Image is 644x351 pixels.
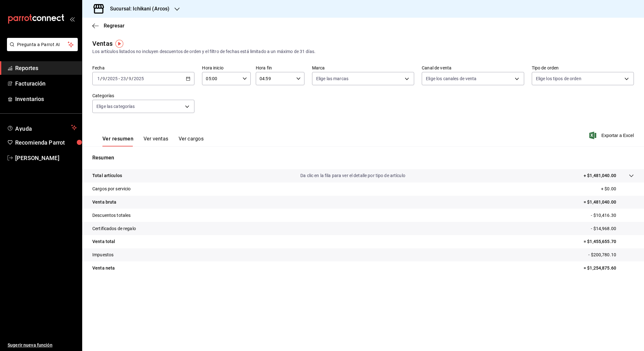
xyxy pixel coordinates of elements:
[591,212,634,219] p: - $10,416.30
[15,64,77,72] span: Reportes
[92,48,634,55] div: Los artículos listados no incluyen descuentos de orden y el filtro de fechas está limitado a un m...
[202,66,251,70] label: Hora inicio
[15,154,77,162] span: [PERSON_NAME]
[15,79,77,88] span: Facturación
[584,199,634,205] p: = $1,481,040.00
[601,186,634,192] p: + $0.00
[591,225,634,232] p: - $14,968.00
[426,75,476,82] span: Elige los canales de venta
[300,172,405,179] p: Da clic en la fila para ver el detalle por tipo de artículo
[104,23,125,29] span: Regresar
[92,225,136,232] p: Certificados de regalo
[107,76,118,81] input: ----
[312,66,414,70] label: Marca
[105,76,107,81] span: /
[100,76,102,81] span: /
[4,46,78,52] a: Pregunta a Parrot AI
[126,76,128,81] span: /
[144,136,169,146] button: Ver ventas
[92,238,115,245] p: Venta total
[17,41,68,48] span: Pregunta a Parrot AI
[92,23,125,29] button: Regresar
[115,40,123,48] img: Tooltip marker
[133,76,144,81] input: ----
[92,154,634,162] p: Resumen
[15,95,77,103] span: Inventarios
[132,76,133,81] span: /
[179,136,204,146] button: Ver cargos
[92,252,113,258] p: Impuestos
[588,252,634,258] p: - $200,780.10
[119,76,120,81] span: -
[96,103,135,110] span: Elige las categorías
[532,66,634,70] label: Tipo de orden
[422,66,524,70] label: Canal de venta
[102,76,105,81] input: --
[92,93,194,98] label: Categorías
[70,16,75,21] button: open_drawer_menu
[92,212,131,219] p: Descuentos totales
[584,172,616,179] p: + $1,481,040.00
[7,38,78,51] button: Pregunta a Parrot AI
[8,342,77,348] span: Sugerir nueva función
[584,238,634,245] p: = $1,455,655.70
[102,136,204,146] div: navigation tabs
[102,136,133,146] button: Ver resumen
[591,132,634,139] button: Exportar a Excel
[15,124,69,131] span: Ayuda
[92,172,122,179] p: Total artículos
[128,76,132,81] input: --
[97,76,100,81] input: --
[120,76,126,81] input: --
[316,75,348,82] span: Elige las marcas
[92,66,194,70] label: Fecha
[92,39,113,48] div: Ventas
[15,138,77,147] span: Recomienda Parrot
[92,186,131,192] p: Cargos por servicio
[92,199,116,205] p: Venta bruta
[256,66,304,70] label: Hora fin
[105,5,169,13] h3: Sucursal: Ichikani (Arcos)
[92,265,115,271] p: Venta neta
[584,265,634,271] p: = $1,254,875.60
[536,75,581,82] span: Elige los tipos de orden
